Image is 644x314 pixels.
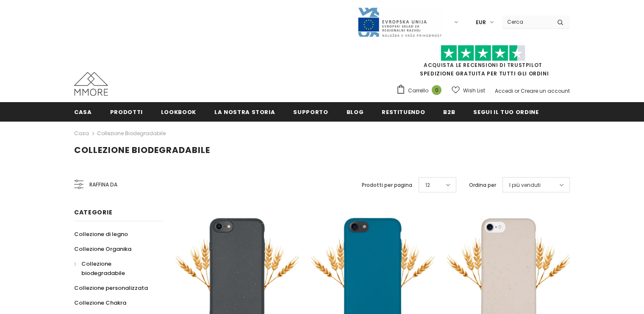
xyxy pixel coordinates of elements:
a: Carrello 0 [396,84,446,97]
span: Collezione biodegradabile [74,144,210,156]
a: Collezione biodegradabile [74,256,154,281]
span: 0 [432,85,441,95]
a: Collezione di legno [74,227,128,242]
a: supporto [293,102,328,121]
span: I più venduti [509,181,541,189]
label: Ordina per [469,181,496,189]
a: Blog [347,102,364,121]
span: Collezione Organika [74,245,131,253]
span: Collezione biodegradabile [81,260,125,277]
a: La nostra storia [214,102,275,121]
a: Segui il tuo ordine [473,102,539,121]
a: Casa [74,128,89,139]
a: Lookbook [161,102,196,121]
span: supporto [293,108,328,116]
span: Collezione di legno [74,230,128,238]
a: Collezione personalizzata [74,281,148,295]
a: Collezione biodegradabile [97,130,166,137]
a: Creare un account [521,87,570,94]
span: Restituendo [382,108,425,116]
span: SPEDIZIONE GRATUITA PER TUTTI GLI ORDINI [396,49,570,77]
span: Segui il tuo ordine [473,108,539,116]
a: Collezione Chakra [74,295,126,310]
span: Raffina da [89,180,117,189]
span: Carrello [408,86,428,95]
img: Casi MMORE [74,72,108,96]
span: 12 [425,181,430,189]
a: Accedi [495,87,513,94]
img: Javni Razpis [357,7,442,38]
span: or [514,87,519,94]
span: Blog [347,108,364,116]
a: Collezione Organika [74,242,131,256]
span: Wish List [463,86,485,95]
a: Prodotti [110,102,143,121]
a: Casa [74,102,92,121]
span: Categorie [74,208,112,217]
span: Collezione Chakra [74,299,126,307]
span: Prodotti [110,108,143,116]
a: Restituendo [382,102,425,121]
a: Wish List [452,83,485,98]
span: La nostra storia [214,108,275,116]
a: Javni Razpis [357,18,442,25]
span: Collezione personalizzata [74,284,148,292]
input: Search Site [502,16,551,28]
span: Lookbook [161,108,196,116]
img: Fidati di Pilot Stars [441,45,525,61]
span: B2B [443,108,455,116]
span: EUR [476,18,486,27]
span: Casa [74,108,92,116]
label: Prodotti per pagina [362,181,412,189]
a: Acquista le recensioni di TrustPilot [424,61,542,69]
a: B2B [443,102,455,121]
